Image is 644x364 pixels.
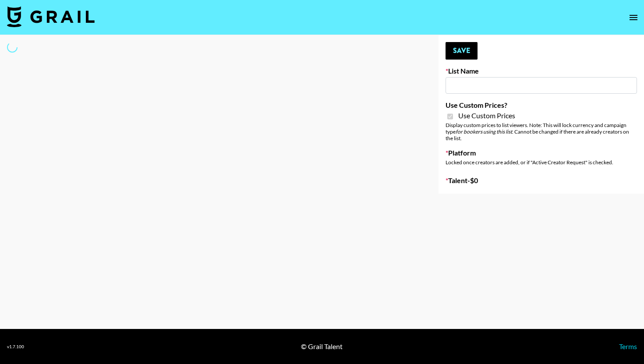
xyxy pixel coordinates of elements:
img: Grail Talent [7,6,95,27]
button: Save [446,42,478,60]
label: Platform [446,148,637,157]
label: List Name [446,67,637,75]
div: v 1.7.100 [7,344,24,350]
div: Display custom prices to list viewers. Note: This will lock currency and campaign type . Cannot b... [446,122,637,141]
a: Terms [619,342,637,350]
div: Locked once creators are added, or if "Active Creator Request" is checked. [446,159,637,166]
span: Use Custom Prices [458,111,515,120]
button: open drawer [625,9,642,26]
em: for bookers using this list [456,128,512,135]
label: Use Custom Prices? [446,101,637,110]
label: Talent - $ 0 [446,176,637,185]
div: © Grail Talent [301,342,343,351]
